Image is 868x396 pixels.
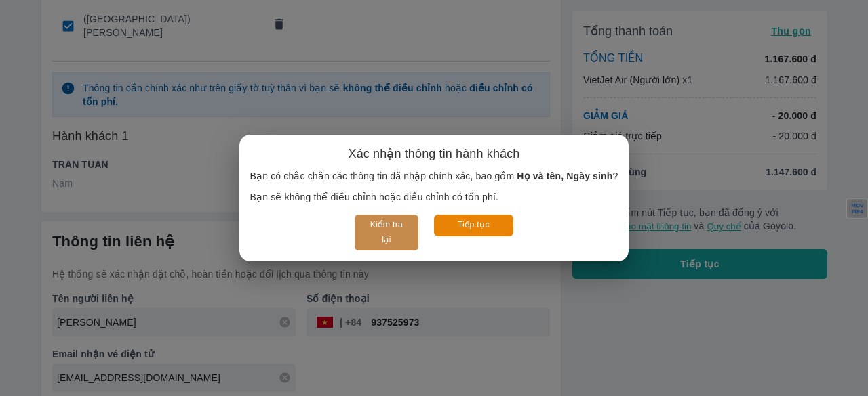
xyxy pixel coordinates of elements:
button: Tiếp tục [434,215,513,236]
b: Họ và tên, Ngày sinh [517,171,612,181]
h6: Xác nhận thông tin hành khách [349,146,520,162]
button: Kiểm tra lại [355,215,418,250]
p: Bạn sẽ không thể điều chỉnh hoặc điều chỉnh có tốn phí. [250,190,618,204]
p: Bạn có chắc chắn các thông tin đã nhập chính xác, bao gồm ? [250,169,618,183]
